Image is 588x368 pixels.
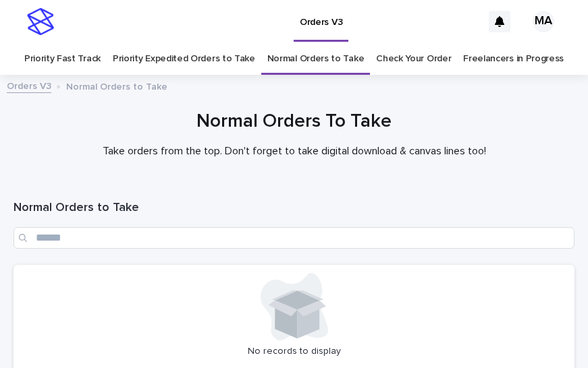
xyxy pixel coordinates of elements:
p: No records to display [22,346,566,357]
img: stacker-logo-s-only.png [27,8,54,35]
a: Check Your Order [376,43,451,75]
p: Take orders from the top. Don't forget to take digital download & canvas lines too! [24,145,564,158]
a: Orders V3 [7,78,51,93]
h1: Normal Orders to Take [14,200,574,216]
h1: Normal Orders To Take [14,109,574,134]
a: Freelancers in Progress [463,43,564,75]
p: Normal Orders to Take [66,78,167,93]
a: Priority Expedited Orders to Take [113,43,255,75]
a: Priority Fast Track [24,43,101,75]
a: Normal Orders to Take [267,43,365,75]
input: Search [14,227,574,249]
div: MA [533,11,554,32]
